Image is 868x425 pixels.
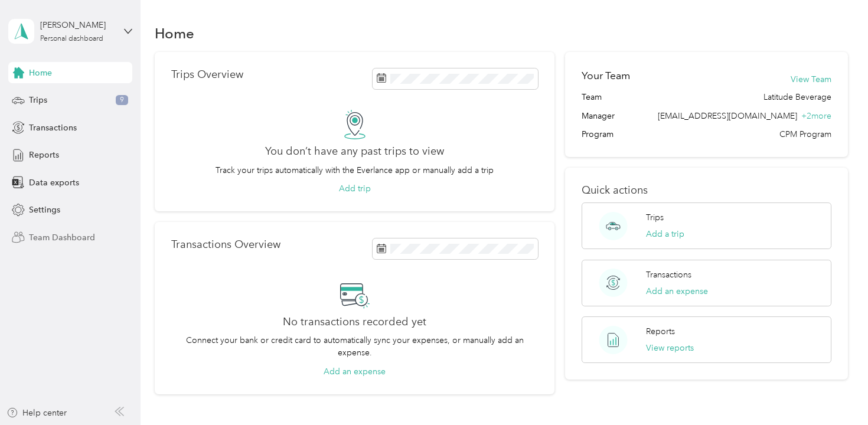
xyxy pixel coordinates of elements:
p: Reports [646,325,675,338]
iframe: Everlance-gr Chat Button Frame [802,359,868,425]
button: Add an expense [324,365,386,378]
button: View reports [646,342,694,354]
div: [PERSON_NAME] [40,19,114,31]
h1: Home [155,27,194,40]
span: CPM Program [779,128,831,140]
span: Transactions [29,122,77,134]
p: Transactions Overview [171,238,280,251]
span: Latitude Beverage [763,91,831,103]
h2: You don’t have any past trips to view [265,145,444,158]
button: Add a trip [646,228,684,240]
span: [EMAIL_ADDRESS][DOMAIN_NAME] [658,111,797,121]
span: Settings [29,204,60,216]
span: Reports [29,149,59,161]
span: Manager [582,110,615,122]
p: Transactions [646,269,691,281]
button: View Team [791,73,831,86]
button: Add trip [339,182,371,195]
span: Trips [29,94,47,106]
button: Help center [6,407,67,419]
h2: No transactions recorded yet [283,316,426,328]
h2: Your Team [582,68,630,83]
span: Program [582,128,614,140]
span: + 2 more [801,111,831,121]
span: Team Dashboard [29,231,95,244]
span: Data exports [29,176,79,189]
p: Track your trips automatically with the Everlance app or manually add a trip [216,164,494,176]
div: Personal dashboard [40,35,103,42]
span: Team [582,91,602,103]
p: Connect your bank or credit card to automatically sync your expenses, or manually add an expense. [171,334,538,359]
p: Trips [646,211,664,224]
p: Quick actions [582,184,831,197]
span: Home [29,67,52,79]
button: Add an expense [646,285,708,297]
p: Trips Overview [171,68,243,81]
span: 9 [116,95,128,106]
